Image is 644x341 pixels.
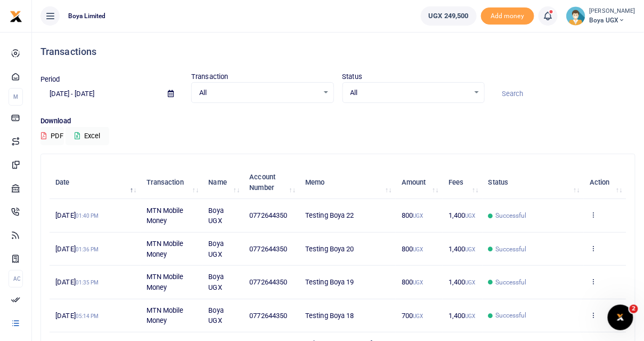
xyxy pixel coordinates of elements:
[209,306,224,325] span: Boya UGX
[495,277,527,287] span: Successful
[495,211,527,220] span: Successful
[413,280,423,286] small: UGX
[199,88,318,98] span: All
[421,6,477,26] a: UGX 249,500
[402,211,423,219] span: 800
[146,273,184,291] span: MTN Mobile Money
[250,278,288,286] span: 0772644350
[630,305,638,313] span: 2
[590,7,635,16] small: [PERSON_NAME]
[413,313,423,319] small: UGX
[209,273,224,291] span: Boya UGX
[481,7,534,25] li: Toup your wallet
[9,88,23,106] li: M
[55,245,99,253] span: [DATE]
[417,6,481,26] li: Wallet ballance
[146,306,184,325] span: MTN Mobile Money
[449,245,476,253] span: 1,400
[396,166,443,199] th: Amount: activate to sort column ascending
[209,240,224,258] span: Boya UGX
[413,213,423,219] small: UGX
[76,213,99,219] small: 01:40 PM
[202,166,243,199] th: Name: activate to sort column ascending
[243,166,299,199] th: Account Number: activate to sort column ascending
[10,12,22,20] a: logo-small logo-large logo-large
[608,305,633,330] iframe: Intercom live chat
[465,313,475,319] small: UGX
[465,280,475,286] small: UGX
[402,312,423,320] span: 700
[305,211,354,219] span: Testing Boya 22
[566,6,635,26] a: profile-user [PERSON_NAME] Boya UGX
[191,72,228,82] label: Transaction
[481,11,534,19] a: Add money
[495,311,527,320] span: Successful
[566,6,585,26] img: profile-user
[40,85,159,103] input: select period
[55,278,99,286] span: [DATE]
[465,213,475,219] small: UGX
[413,247,423,252] small: UGX
[250,211,288,219] span: 0772644350
[495,244,527,254] span: Successful
[402,245,423,253] span: 800
[305,312,354,320] span: Testing Boya 18
[402,278,423,286] span: 800
[483,166,584,199] th: Status: activate to sort column ascending
[55,312,99,320] span: [DATE]
[449,312,476,320] span: 1,400
[305,278,354,286] span: Testing Boya 19
[299,166,396,199] th: Memo: activate to sort column ascending
[40,116,635,127] p: Download
[76,280,99,286] small: 01:35 PM
[66,127,109,145] button: Excel
[40,127,64,145] button: PDF
[55,211,99,219] span: [DATE]
[76,247,99,252] small: 01:36 PM
[250,245,288,253] span: 0772644350
[443,166,483,199] th: Fees: activate to sort column ascending
[141,166,203,199] th: Transaction: activate to sort column ascending
[429,11,469,21] span: UGX 249,500
[465,247,475,252] small: UGX
[40,74,60,85] label: Period
[64,11,110,21] span: Boya Limited
[449,278,476,286] span: 1,400
[305,245,354,253] span: Testing Boya 20
[449,211,476,219] span: 1,400
[343,72,363,82] label: Status
[40,46,635,58] h4: Transactions
[590,15,635,25] span: Boya UGX
[50,166,141,199] th: Date: activate to sort column descending
[250,312,288,320] span: 0772644350
[9,270,23,288] li: Ac
[493,85,635,103] input: Search
[481,7,534,25] span: Add money
[146,240,184,258] span: MTN Mobile Money
[350,88,469,98] span: All
[76,313,99,319] small: 05:14 PM
[10,10,22,23] img: logo-small
[146,207,184,225] span: MTN Mobile Money
[584,166,626,199] th: Action: activate to sort column ascending
[209,207,224,225] span: Boya UGX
